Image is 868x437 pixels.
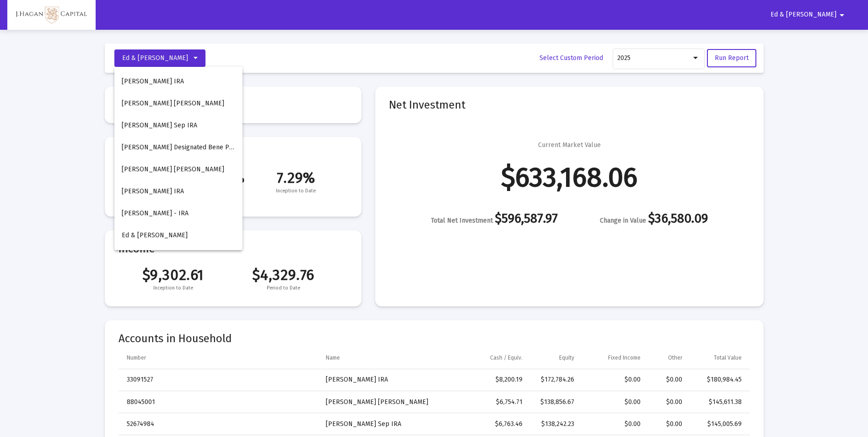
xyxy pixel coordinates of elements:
[114,93,243,115] button: [PERSON_NAME] [PERSON_NAME]
[114,180,243,202] button: [PERSON_NAME] IRA
[114,137,243,158] button: [PERSON_NAME] Designated Bene Plan
[122,231,188,239] span: Ed & [PERSON_NAME]
[114,115,243,137] button: [PERSON_NAME] Sep IRA
[114,71,243,93] button: [PERSON_NAME] IRA
[114,202,243,224] button: [PERSON_NAME] - IRA
[114,158,243,180] button: [PERSON_NAME] [PERSON_NAME]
